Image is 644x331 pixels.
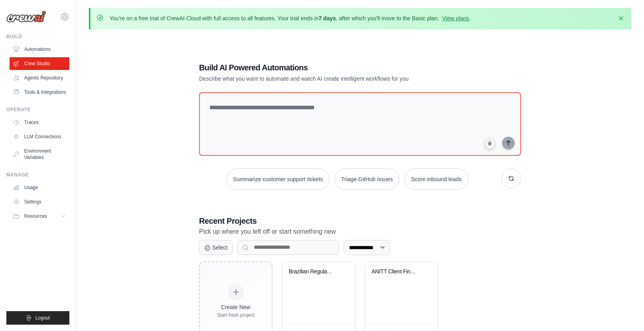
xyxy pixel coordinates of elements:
p: Pick up where you left off or start something new [199,226,521,237]
button: Resources [10,210,69,223]
span: Resources [24,213,47,219]
p: Describe what you want to automate and watch AI create intelligent workflows for you [199,75,466,83]
div: Create New [217,303,255,311]
a: Agents Repository [10,72,69,84]
button: Summarize customer support tickets [226,168,330,190]
strong: 7 days [318,15,336,21]
span: Logout [35,315,50,321]
a: Environment Variables [10,145,69,164]
h3: Recent Projects [199,215,521,226]
div: Manage [6,172,69,178]
h1: Build AI Powered Automations [199,62,466,73]
a: Settings [10,196,69,208]
button: Triage GitHub issues [334,168,399,190]
a: View plans [442,15,469,21]
a: Crew Studio [10,57,69,70]
div: Brazilian Regulatory Monitoring Platform [289,268,337,275]
button: Select [199,240,233,255]
a: Tools & Integrations [10,86,69,99]
button: Logout [6,311,69,325]
button: Get new suggestions [501,168,521,188]
div: Operate [6,106,69,113]
button: Click to speak your automation idea [484,137,496,149]
a: Automations [10,43,69,56]
div: ANITT Client Fine Monitor [372,268,420,275]
div: Build [6,33,69,40]
div: Start fresh project [217,312,255,318]
p: You're on a free trial of CrewAI Cloud with full access to all features. Your trial ends in , aft... [109,14,471,22]
a: LLM Connections [10,130,69,143]
a: Usage [10,181,69,194]
a: Traces [10,116,69,129]
img: Logo [6,11,46,23]
button: Score inbound leads [404,168,468,190]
